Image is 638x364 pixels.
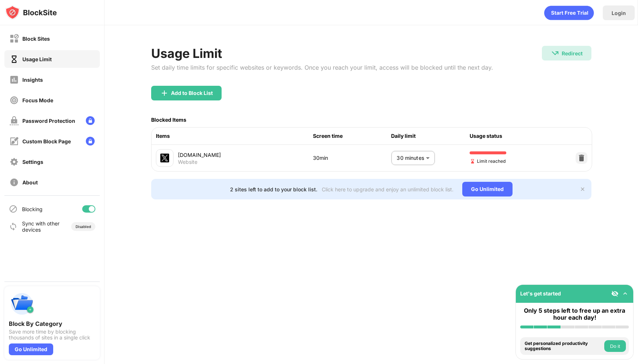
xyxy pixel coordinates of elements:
div: Insights [22,77,43,83]
img: insights-off.svg [10,75,19,84]
div: Save more time by blocking thousands of sites in a single click [9,329,95,341]
div: Usage Limit [151,46,493,61]
div: Get personalized productivity suggestions [525,341,602,352]
img: time-usage-on.svg [10,55,19,64]
div: Blocked Items [151,117,186,123]
div: Click here to upgrade and enjoy an unlimited block list. [322,186,453,192]
p: 30 minutes [397,154,423,162]
img: push-categories.svg [9,291,35,317]
div: Disabled [76,224,91,229]
div: Go Unlimited [462,182,513,196]
span: Limit reached [470,158,506,165]
img: hourglass-end.svg [470,158,475,164]
div: Block By Category [9,320,95,327]
div: animation [544,5,594,20]
div: Sync with other devices [22,220,60,233]
img: logo-blocksite.svg [5,5,57,20]
div: Block Sites [22,36,50,42]
img: password-protection-off.svg [10,116,19,125]
div: About [22,179,38,185]
div: Go Unlimited [9,343,53,355]
img: block-off.svg [10,34,19,43]
div: Blocking [22,206,43,212]
img: settings-off.svg [10,157,19,166]
div: Custom Block Page [22,138,71,144]
img: customize-block-page-off.svg [10,137,19,146]
div: Daily limit [391,132,470,140]
div: Let's get started [520,290,561,297]
img: about-off.svg [10,178,19,187]
div: Login [612,10,626,16]
img: blocking-icon.svg [9,205,18,213]
img: eye-not-visible.svg [611,290,619,297]
div: Usage Limit [22,56,52,62]
img: x-button.svg [580,186,586,192]
img: lock-menu.svg [86,137,95,146]
div: 2 sites left to add to your block list. [230,186,317,192]
div: Set daily time limits for specific websites or keywords. Once you reach your limit, access will b... [151,64,493,71]
img: omni-setup-toggle.svg [621,290,629,297]
div: Focus Mode [22,97,53,103]
div: Website [178,159,197,165]
div: Password Protection [22,118,75,124]
img: sync-icon.svg [9,222,18,231]
div: Items [156,132,313,140]
div: Only 5 steps left to free up an extra hour each day! [520,307,629,321]
img: lock-menu.svg [86,116,95,125]
div: Redirect [562,50,583,56]
div: Settings [22,159,43,165]
img: focus-off.svg [10,96,19,105]
button: Do it [604,340,626,352]
div: Usage status [470,132,548,140]
div: 30min [313,154,391,162]
div: Add to Block List [171,90,213,96]
div: [DOMAIN_NAME] [178,151,313,159]
img: favicons [160,154,169,162]
div: Screen time [313,132,391,140]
